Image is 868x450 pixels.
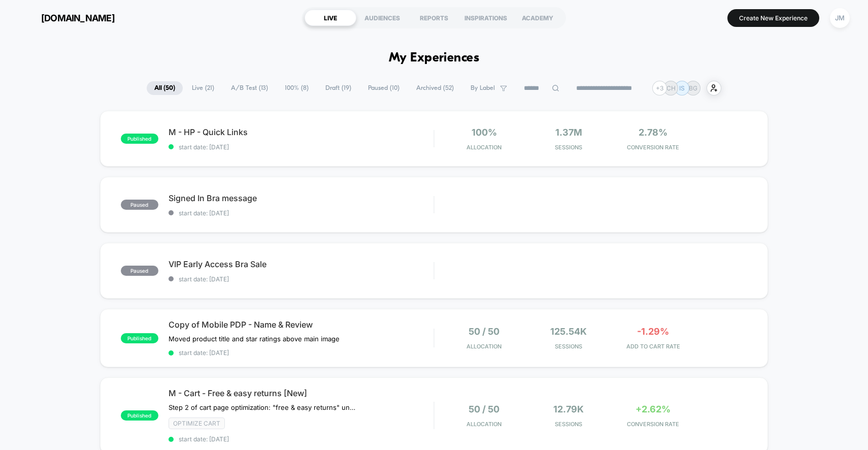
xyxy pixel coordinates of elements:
span: published [121,134,158,144]
div: JM [830,8,850,28]
span: Draft ( 19 ) [318,81,359,95]
span: Copy of Mobile PDP - Name & Review [169,319,434,330]
span: 100% ( 8 ) [277,81,316,95]
span: paused [121,200,158,210]
span: A/B Test ( 13 ) [223,81,276,95]
div: REPORTS [408,10,460,26]
span: M - Cart - Free & easy returns [New] [169,388,434,398]
span: Sessions [529,421,608,428]
span: Allocation [466,144,502,151]
span: M - HP - Quick Links [169,127,434,137]
div: AUDIENCES [356,10,408,26]
span: VIP Early Access Bra Sale [169,259,434,269]
span: Allocation [466,343,502,350]
span: 2.78% [639,127,667,138]
span: [DOMAIN_NAME] [41,13,115,23]
div: + 3 [652,81,667,95]
h1: My Experiences [389,51,480,66]
button: JM [827,8,853,28]
span: start date: [DATE] [169,435,434,443]
p: CH [666,84,676,92]
button: Create New Experience [727,9,819,27]
span: Live ( 21 ) [184,81,222,95]
span: start date: [DATE] [169,349,434,357]
p: IS [679,84,685,92]
span: Sessions [529,343,608,350]
span: 100% [472,127,497,138]
span: 1.37M [555,127,582,138]
div: LIVE [305,10,356,26]
button: [DOMAIN_NAME] [15,10,118,26]
span: 50 / 50 [469,326,499,337]
span: By Label [471,84,495,92]
span: Sessions [529,144,608,151]
span: start date: [DATE] [169,143,434,151]
span: 125.54k [550,326,587,337]
div: ACADEMY [512,10,563,26]
span: Step 2 of cart page optimization: "free & easy returns" under cart CTA [169,403,357,411]
span: paused [121,266,158,276]
span: start date: [DATE] [169,209,434,217]
span: -1.29% [637,326,669,337]
span: published [121,333,158,343]
span: start date: [DATE] [169,275,434,283]
span: CONVERSION RATE [613,144,692,151]
span: CONVERSION RATE [613,421,692,428]
p: BG [689,84,697,92]
span: Optimize cart [169,417,225,429]
span: 12.79k [553,404,584,414]
div: INSPIRATIONS [460,10,512,26]
span: Signed In Bra message [169,193,434,203]
span: published [121,410,158,421]
span: 50 / 50 [469,404,499,414]
span: ADD TO CART RATE [613,343,692,350]
span: Archived ( 52 ) [409,81,461,95]
span: Allocation [466,421,502,428]
span: +2.62% [636,404,671,414]
span: Moved product title and star ratings above main image [169,335,340,343]
span: All ( 50 ) [147,81,183,95]
span: Paused ( 10 ) [360,81,407,95]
